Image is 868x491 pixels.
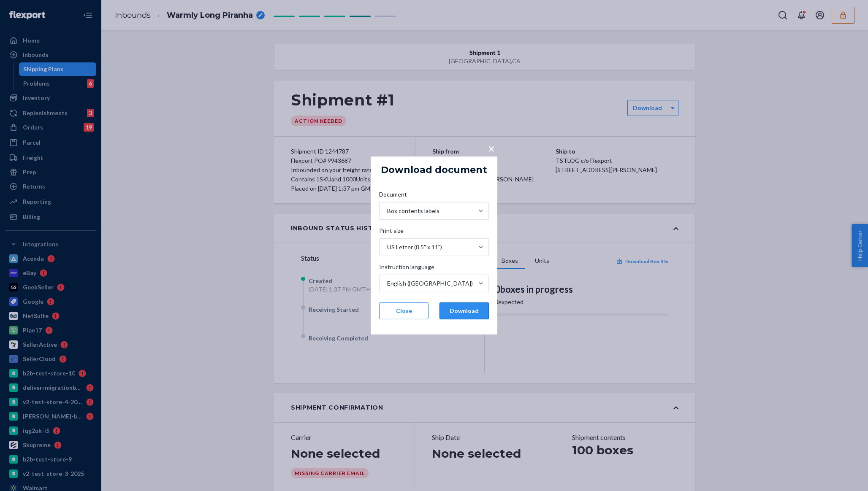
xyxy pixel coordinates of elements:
[379,227,404,238] span: Print size
[488,141,495,156] span: ×
[387,207,439,215] div: Box contents labels
[386,207,387,215] input: DocumentBox contents labels
[386,279,387,288] input: Instruction languageEnglish ([GEOGRAPHIC_DATA])
[379,263,434,275] span: Instruction language
[381,165,487,175] h5: Download document
[386,243,387,251] input: Print sizeUS Letter (8.5" x 11")
[439,302,489,319] button: Download
[387,243,442,251] div: US Letter (8.5" x 11")
[379,302,429,319] button: Close
[387,279,473,288] div: English ([GEOGRAPHIC_DATA])
[379,190,407,202] span: Document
